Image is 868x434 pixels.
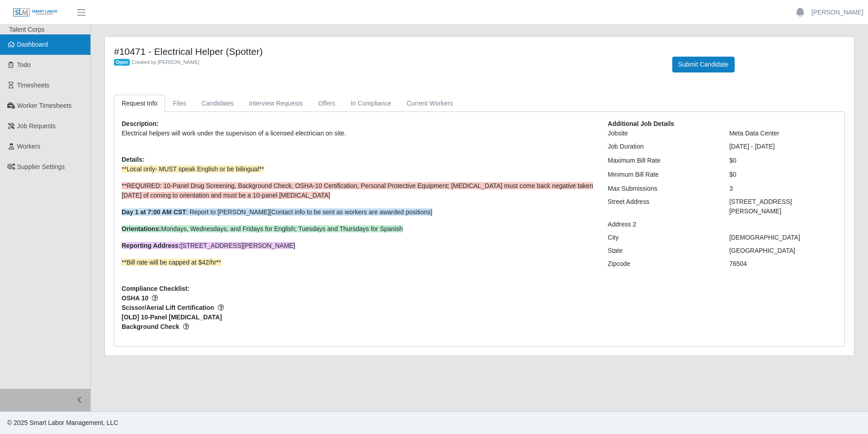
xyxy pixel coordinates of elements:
[241,95,311,112] a: Interview Requests
[601,233,722,242] div: City
[269,208,432,216] span: [Contact info to be sent as workers are awarded positions]
[399,95,460,112] a: Current Workers
[722,259,844,269] div: 76504
[601,246,722,256] div: State
[17,61,31,68] span: Todo
[122,303,594,313] span: Scissor/Aerial Lift Certification
[122,285,189,292] b: Compliance Checklist:
[194,95,241,112] a: Candidates
[722,184,844,193] div: 3
[122,208,186,216] strong: Day 1 at 7:00 AM CST
[122,322,594,332] span: Background Check
[722,129,844,138] div: Meta Data Center
[122,242,295,249] span: [STREET_ADDRESS][PERSON_NAME]
[165,95,194,112] a: Files
[601,259,722,269] div: Zipcode
[601,142,722,151] div: Job Duration
[17,82,50,89] span: Timesheets
[811,8,863,17] a: [PERSON_NAME]
[122,129,594,138] p: Electrical helpers will work under the supervison of a licensed electrician on site.
[601,156,722,165] div: Maximum Bill Rate
[122,259,221,266] span: **Bill rate will be capped at $42/hr**
[122,165,264,173] span: **Local only- MUST speak English or be bilingual**
[608,120,674,127] b: Additional Job Details
[601,220,722,229] div: Address 2
[722,142,844,151] div: [DATE] - [DATE]
[601,170,722,179] div: Minimum Bill Rate
[13,8,58,18] img: SLM Logo
[311,95,343,112] a: Offers
[122,225,161,232] strong: Orientations:
[114,95,165,112] a: Request Info
[114,46,659,57] h4: #10471 - Electrical Helper (Spotter)
[17,41,48,48] span: Dashboard
[132,59,199,65] span: Created by [PERSON_NAME]
[9,26,45,33] span: Talent Corps
[114,59,130,66] span: Open
[722,170,844,179] div: $0
[601,197,722,216] div: Street Address
[17,143,41,150] span: Workers
[17,122,56,130] span: Job Requests
[672,57,734,72] button: Submit Candidate
[122,182,593,199] span: **REQUIRED: 10-Panel Drug Screening, Background Check, OSHA-10 Certification, Personal Protective...
[722,156,844,165] div: $0
[7,419,118,426] span: © 2025 Smart Labor Management, LLC
[122,120,159,127] b: Description:
[122,208,432,216] span: : Report to [PERSON_NAME]
[122,313,594,322] span: [OLD] 10-Panel [MEDICAL_DATA]
[722,233,844,242] div: [DEMOGRAPHIC_DATA]
[17,163,65,170] span: Supplier Settings
[722,197,844,216] div: [STREET_ADDRESS][PERSON_NAME]
[601,184,722,193] div: Max Submissions
[122,225,403,232] span: Mondays, Wednesdays, and Fridays for English; Tuesdays and Thursdays for Spanish
[722,246,844,256] div: [GEOGRAPHIC_DATA]
[343,95,399,112] a: In Compliance
[122,156,145,163] b: Details:
[17,102,71,109] span: Worker Timesheets
[122,294,594,303] span: OSHA 10
[122,242,180,249] strong: Reporting Address:
[601,129,722,138] div: Jobsite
